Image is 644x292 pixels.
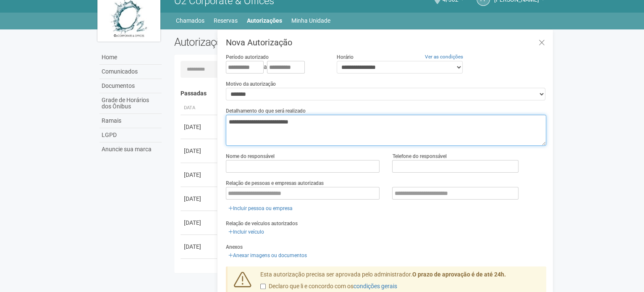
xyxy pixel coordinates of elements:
label: Relação de pessoas e empresas autorizadas [226,179,324,187]
a: LGPD [99,128,162,142]
a: Home [99,50,162,65]
div: [DATE] [184,242,215,251]
div: [DATE] [184,147,215,155]
div: a [226,61,324,74]
div: [DATE] [184,123,215,131]
label: Detalhamento do que será realizado [226,107,306,115]
a: Reservas [214,15,238,26]
input: Declaro que li e concordo com oscondições gerais [260,284,266,289]
a: Chamados [176,15,204,26]
a: condições gerais [353,283,397,289]
label: Nome do responsável [226,153,275,160]
th: Data [181,101,218,115]
div: [DATE] [184,195,215,203]
a: Documentos [99,79,162,93]
label: Telefone do responsável [392,153,446,160]
h4: Passadas [181,90,540,97]
strong: O prazo de aprovação é de até 24h. [412,271,506,278]
a: Ver as condições [425,54,463,60]
a: Incluir veículo [226,227,267,237]
label: Relação de veículos autorizados [226,220,298,227]
div: [DATE] [184,218,215,227]
label: Horário [337,53,353,61]
label: Declaro que li e concordo com os [260,282,397,291]
a: Comunicados [99,65,162,79]
a: Anexar imagens ou documentos [226,251,309,260]
a: Ramais [99,114,162,128]
label: Período autorizado [226,53,269,61]
label: Motivo da autorização [226,80,276,88]
a: Minha Unidade [291,15,330,26]
h3: Nova Autorização [226,38,546,47]
a: Autorizações [247,15,282,26]
a: Grade de Horários dos Ônibus [99,93,162,114]
a: Anuncie sua marca [99,142,162,156]
h2: Autorizações [174,36,354,48]
a: Incluir pessoa ou empresa [226,204,295,213]
label: Anexos [226,243,243,251]
div: [DATE] [184,171,215,179]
